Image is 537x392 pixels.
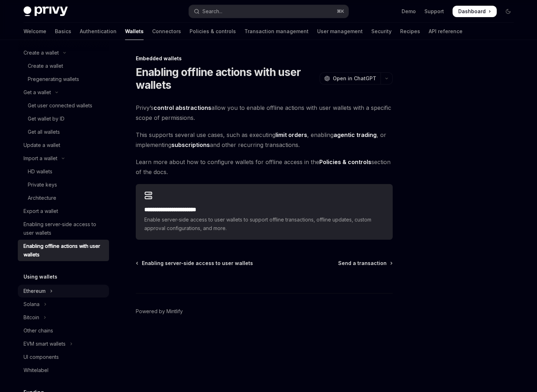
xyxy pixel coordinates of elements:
div: Architecture [28,194,56,202]
div: Other chains [24,326,53,335]
div: Export a wallet [24,207,58,215]
span: Dashboard [458,8,486,15]
strong: agentic trading [334,131,377,138]
div: Get a wallet [24,88,51,97]
a: Policies & controls [190,23,236,40]
div: Embedded wallets [136,55,393,62]
button: Open search [189,5,348,18]
div: UI components [24,353,59,361]
a: Get all wallets [18,126,109,138]
div: Pregenerating wallets [28,75,79,83]
a: Support [424,8,444,15]
button: Toggle dark mode [502,6,514,17]
strong: subscriptions [171,141,210,148]
h5: Using wallets [24,273,57,281]
a: Dashboard [453,6,497,17]
button: Toggle Get a wallet section [18,86,109,99]
span: Enable server-side access to user wallets to support offline transactions, offline updates, custo... [144,215,384,233]
a: Security [371,23,392,40]
button: Open in ChatGPT [320,72,381,85]
span: Send a transaction [338,260,387,267]
a: User management [317,23,363,40]
span: Learn more about how to configure wallets for offline access in the section of the docs. [136,157,393,177]
a: Demo [402,8,416,15]
a: API reference [429,23,463,40]
div: HD wallets [28,167,52,176]
a: control abstractions [154,104,211,112]
span: Privy’s allow you to enable offline actions with user wallets with a specific scope of permissions. [136,103,393,123]
div: Create a wallet [24,49,59,57]
a: Private keys [18,178,109,191]
a: Basics [55,23,71,40]
div: Import a wallet [24,154,57,163]
a: Get user connected wallets [18,99,109,112]
div: Get wallet by ID [28,114,64,123]
strong: limit orders [275,131,307,138]
a: HD wallets [18,165,109,178]
span: Open in ChatGPT [333,75,376,82]
button: Toggle Import a wallet section [18,152,109,165]
div: Search... [202,7,222,16]
a: Wallets [125,23,144,40]
a: Powered by Mintlify [136,308,183,315]
h1: Enabling offline actions with user wallets [136,66,317,91]
div: Enabling server-side access to user wallets [24,220,105,237]
div: Get user connected wallets [28,101,92,110]
a: Send a transaction [338,260,392,267]
a: Get wallet by ID [18,112,109,125]
div: Create a wallet [28,62,63,70]
a: UI components [18,351,109,363]
a: Authentication [80,23,117,40]
button: Toggle Ethereum section [18,285,109,297]
button: Toggle Solana section [18,298,109,311]
a: Transaction management [244,23,309,40]
div: Bitcoin [24,313,39,322]
a: Other chains [18,324,109,337]
a: Create a wallet [18,60,109,72]
button: Toggle Create a wallet section [18,46,109,59]
a: Welcome [24,23,46,40]
a: Architecture [18,192,109,204]
div: Enabling offline actions with user wallets [24,242,105,259]
strong: Policies & controls [319,158,371,166]
div: Solana [24,300,40,309]
span: ⌘ K [337,9,344,14]
a: Connectors [152,23,181,40]
div: EVM smart wallets [24,340,66,348]
button: Toggle EVM smart wallets section [18,337,109,350]
a: Recipes [400,23,420,40]
a: Enabling server-side access to user wallets [136,260,253,267]
span: This supports several use cases, such as executing , enabling , or implementing and other recurri... [136,130,393,150]
a: Enabling offline actions with user wallets [18,240,109,261]
a: Pregenerating wallets [18,73,109,86]
a: Export a wallet [18,205,109,218]
div: Whitelabel [24,366,48,375]
a: Enabling server-side access to user wallets [18,218,109,239]
div: Get all wallets [28,128,60,136]
img: dark logo [24,6,68,16]
a: Update a wallet [18,139,109,152]
span: Enabling server-side access to user wallets [142,260,253,267]
button: Toggle Bitcoin section [18,311,109,324]
div: Update a wallet [24,141,60,149]
a: Whitelabel [18,364,109,377]
div: Private keys [28,180,57,189]
div: Ethereum [24,287,46,295]
a: **** **** **** **** ****Enable server-side access to user wallets to support offline transactions... [136,184,393,240]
